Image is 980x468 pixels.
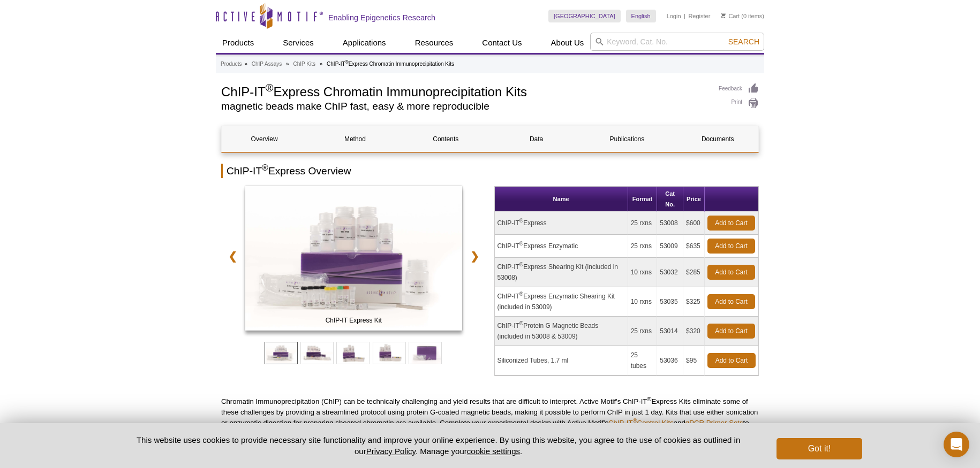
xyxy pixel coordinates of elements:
td: 53036 [657,346,683,375]
sup: ® [647,396,651,402]
td: 53014 [657,317,683,346]
sup: ® [519,241,523,247]
li: » [244,61,247,67]
a: Add to Cart [707,353,756,368]
sup: ® [266,82,274,94]
td: $320 [683,317,705,346]
th: Price [683,187,705,212]
a: Print [719,97,759,109]
a: qPCR Primer Sets [685,419,743,427]
sup: ® [519,262,523,267]
td: $95 [683,346,705,375]
td: 25 tubes [628,346,658,375]
span: ChIP-IT Express Kit [247,315,459,326]
div: Open Intercom Messenger [944,432,969,457]
td: $325 [683,287,705,317]
td: $285 [683,258,705,287]
td: ChIP-IT Express Enzymatic [495,235,628,258]
a: Services [276,33,320,53]
img: ChIP-IT Express Kit [245,186,462,331]
a: Contents [403,126,488,152]
td: ChIP-IT Protein G Magnetic Beads (included in 53008 & 53009) [495,317,628,346]
td: 25 rxns [628,317,658,346]
a: [GEOGRAPHIC_DATA] [548,10,621,22]
img: Your Cart [721,13,726,18]
a: Add to Cart [707,294,755,309]
li: (0 items) [721,10,764,22]
a: ❯ [463,244,486,268]
td: $600 [683,212,705,235]
li: ChIP-IT Express Chromatin Immunoprecipitation Kits [327,61,454,67]
sup: ® [519,320,523,326]
td: 10 rxns [628,287,658,317]
td: $635 [683,235,705,258]
a: Method [312,126,397,152]
li: | [684,10,685,22]
button: cookie settings [467,447,520,456]
a: Resources [409,33,460,53]
a: ChIP-IT Express Kit [245,186,462,334]
td: 10 rxns [628,258,658,287]
a: Documents [675,126,760,152]
a: Publications [584,126,669,152]
th: Name [495,187,628,212]
input: Keyword, Cat. No. [590,33,764,51]
li: » [286,61,289,67]
sup: ® [345,59,349,65]
td: ChIP-IT Express Enzymatic Shearing Kit (included in 53009) [495,287,628,317]
sup: ® [633,417,637,424]
a: About Us [545,33,591,53]
td: Siliconized Tubes, 1.7 ml [495,346,628,375]
a: ❮ [221,244,244,268]
td: 53009 [657,235,683,258]
a: ChIP Kits [293,59,315,69]
a: ChIP-IT®Control Kits [608,419,674,427]
a: English [626,10,656,22]
h2: ChIP-IT Express Overview [221,164,759,178]
a: Register [688,12,710,20]
sup: ® [519,291,523,297]
a: Overview [222,126,307,152]
li: » [320,61,323,67]
th: Cat No. [657,187,683,212]
a: Cart [721,12,740,20]
p: This website uses cookies to provide necessary site functionality and improve your online experie... [118,434,759,457]
sup: ® [262,163,268,172]
td: 53032 [657,258,683,287]
a: Login [667,12,681,20]
a: Privacy Policy [366,447,416,456]
a: Applications [336,33,393,53]
a: Add to Cart [707,216,755,231]
a: Add to Cart [707,265,755,280]
td: 53008 [657,212,683,235]
button: Search [725,37,763,47]
p: Chromatin Immunoprecipitation (ChIP) can be technically challenging and yield results that are di... [221,396,759,439]
td: ChIP-IT Express [495,212,628,235]
a: Products [216,33,260,53]
h2: magnetic beads make ChIP fast, easy & more reproducible [221,102,708,111]
h2: Enabling Epigenetics Research [328,13,435,22]
sup: ® [519,218,523,224]
a: Add to Cart [707,324,755,339]
td: 25 rxns [628,235,658,258]
span: Search [728,37,759,46]
h1: ChIP-IT Express Chromatin Immunoprecipitation Kits [221,83,708,99]
td: ChIP-IT Express Shearing Kit (included in 53008) [495,258,628,287]
a: ChIP Assays [252,59,282,69]
td: 25 rxns [628,212,658,235]
a: Contact Us [476,33,528,53]
td: 53035 [657,287,683,317]
a: Add to Cart [707,239,755,254]
a: Feedback [719,83,759,95]
a: Products [221,59,242,69]
th: Format [628,187,658,212]
a: Data [494,126,579,152]
button: Got it! [777,438,862,459]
